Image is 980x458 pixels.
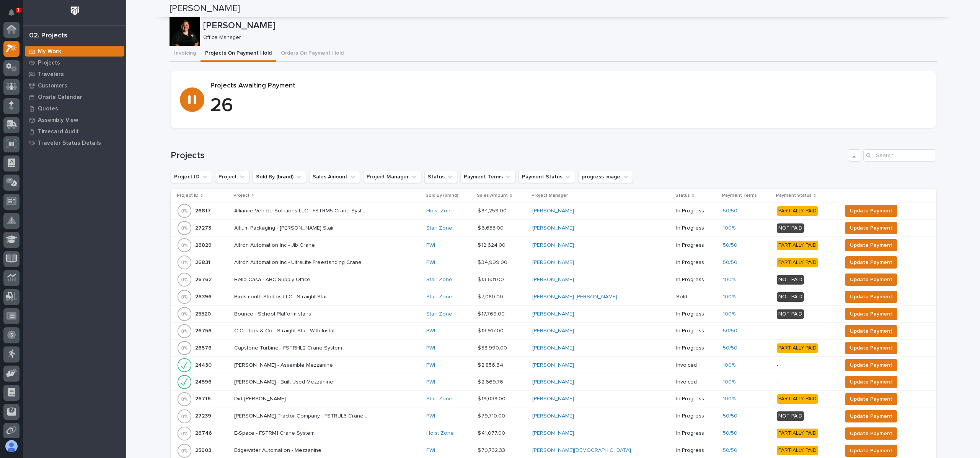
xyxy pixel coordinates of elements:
tr: 2657826578 Capstone Turbine - FSTRHL2 Crane SystemCapstone Turbine - FSTRHL2 Crane System PWI $ 3... [171,340,936,357]
a: PWI [426,259,435,266]
p: 26578 [195,343,213,351]
p: $ 17,769.00 [478,309,506,317]
p: $ 13,917.00 [478,326,505,334]
button: Status [424,171,457,183]
p: - [777,379,836,385]
p: $ 2,856.64 [478,361,505,369]
a: [PERSON_NAME] [532,208,574,214]
p: 26817 [195,206,212,214]
p: $ 70,732.33 [478,446,507,454]
p: [PERSON_NAME] Tractor Company - FSTRUL3 Crane System [234,411,370,419]
p: 26831 [195,258,212,266]
div: NOT PAID [777,309,804,319]
span: Update Payment [850,327,892,336]
a: 50/50 [723,430,737,437]
p: $ 79,710.00 [478,411,507,419]
a: [PERSON_NAME] [532,242,574,249]
a: Travelers [23,68,126,80]
button: Update Payment [845,325,897,337]
div: 02. Projects [29,32,67,40]
tr: 2443024430 [PERSON_NAME] - Assemble Mezzanine[PERSON_NAME] - Assemble Mezzanine PWI $ 2,856.64$ 2... [171,357,936,374]
span: Update Payment [850,429,892,438]
button: Project [215,171,249,183]
p: 25903 [195,446,213,454]
span: Update Payment [850,395,892,404]
button: Projects On Payment Hold [201,46,276,62]
a: [PERSON_NAME] [532,396,574,402]
p: $ 7,080.00 [478,292,505,300]
a: 100% [723,362,735,369]
a: Stair Zone [426,396,452,402]
tr: 2683126831 Altron Automation Inc - UltraLite Freestanding CraneAltron Automation Inc - UltraLite ... [171,254,936,271]
p: 24596 [195,377,213,385]
p: In Progress [676,208,717,214]
a: Stair Zone [426,294,452,300]
button: Notifications [3,5,20,21]
p: Travelers [38,71,64,78]
a: 50/50 [723,447,737,454]
div: NOT PAID [777,275,804,285]
tr: 2552025520 Bounce - School Platform stairsBounce - School Platform stairs Stair Zone $ 17,769.00$... [171,306,936,323]
a: Timecard Audit [23,126,126,137]
button: Update Payment [845,445,897,457]
p: 24430 [195,361,213,369]
div: PARTIALLY PAID [777,446,818,455]
p: Alliance Vehicle Solutions LLC - FSTRM5 Crane System [234,206,370,214]
p: In Progress [676,447,717,454]
a: [PERSON_NAME] [532,328,574,334]
a: Stair Zone [426,311,452,317]
p: $ 84,259.00 [478,206,508,214]
p: Altron Automation Inc - Jib Crane [234,241,316,249]
a: [PERSON_NAME] [532,277,574,283]
p: In Progress [676,430,717,437]
p: 27273 [195,223,213,231]
tr: 2459624596 [PERSON_NAME] - Built Used Mezzanine[PERSON_NAME] - Built Used Mezzanine PWI $ 2,669.7... [171,374,936,390]
button: Update Payment [845,205,897,217]
p: In Progress [676,413,717,419]
button: Invoicing [170,46,201,62]
p: Dirt [PERSON_NAME] [234,394,287,402]
p: Payment Status [776,191,812,200]
button: Sales Amount [309,171,360,183]
a: [PERSON_NAME] [532,345,574,351]
button: Project ID [171,171,212,183]
a: Traveler Status Details [23,137,126,149]
tr: 2682926829 Altron Automation Inc - Jib CraneAltron Automation Inc - Jib Crane PWI $ 12,624.00$ 12... [171,237,936,254]
p: 26716 [195,394,212,402]
a: Hoist Zone [426,430,454,437]
a: 50/50 [723,259,737,266]
a: [PERSON_NAME] [532,362,574,369]
p: Office Manager [203,34,931,41]
a: Assembly View [23,114,126,126]
p: Birdsmouth Studios LLC - Straight Stair [234,292,330,300]
div: PARTIALLY PAID [777,394,818,404]
p: $ 34,999.00 [478,258,509,266]
button: Sold By (brand) [253,171,306,183]
div: PARTIALLY PAID [777,206,818,216]
h2: [PERSON_NAME] [170,3,240,14]
img: Workspace Logo [68,4,82,18]
p: In Progress [676,259,717,266]
p: Payment Terms [722,191,757,200]
a: [PERSON_NAME] [PERSON_NAME] [532,294,617,300]
button: Payment Status [519,171,575,183]
a: 100% [723,379,735,385]
button: Update Payment [845,359,897,371]
button: Update Payment [845,342,897,354]
tr: 2727327273 Altium Packaging - [PERSON_NAME] StairAltium Packaging - [PERSON_NAME] Stair Stair Zon... [171,220,936,237]
p: [PERSON_NAME] [203,20,934,31]
p: $ 6,635.00 [478,223,505,231]
div: PARTIALLY PAID [777,241,818,250]
a: 100% [723,225,735,231]
p: Altium Packaging - [PERSON_NAME] Stair [234,223,336,231]
button: Update Payment [845,427,897,440]
a: [PERSON_NAME] [532,311,574,317]
a: Projects [23,57,126,68]
button: users-avatar [3,438,20,454]
p: Altron Automation Inc - UltraLite Freestanding Crane [234,258,363,266]
p: 26756 [195,326,213,334]
span: Update Payment [850,309,892,319]
a: Customers [23,80,126,91]
p: 27239 [195,411,213,419]
p: $ 38,990.00 [478,343,509,351]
